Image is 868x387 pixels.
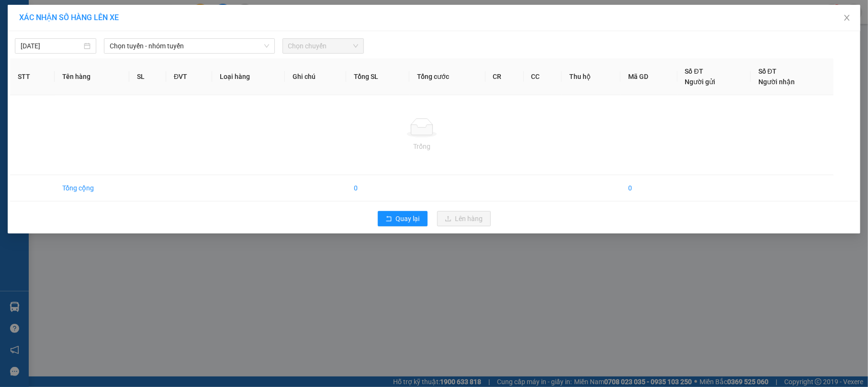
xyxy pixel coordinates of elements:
[346,175,410,201] td: 0
[264,43,270,49] span: down
[346,58,410,95] th: Tổng SL
[55,175,130,201] td: Tổng cộng
[21,41,82,51] input: 11/10/2025
[10,58,55,95] th: STT
[843,14,851,22] span: close
[212,58,285,95] th: Loại hàng
[110,39,269,53] span: Chọn tuyến - nhóm tuyến
[4,21,182,33] li: 85 [PERSON_NAME]
[385,215,392,223] span: rollback
[378,211,428,226] button: rollbackQuay lại
[409,58,485,95] th: Tổng cước
[4,60,106,76] b: GỬI : VP Cần Thơ
[685,67,703,75] span: Số ĐT
[166,58,212,95] th: ĐVT
[55,6,135,18] b: [PERSON_NAME]
[4,33,182,45] li: 02839.63.63.63
[437,211,491,226] button: uploadLên hàng
[55,35,63,43] span: phone
[485,58,524,95] th: CR
[620,58,677,95] th: Mã GD
[758,67,777,75] span: Số ĐT
[288,39,358,53] span: Chọn chuyến
[834,5,860,32] button: Close
[18,141,826,152] div: Trống
[620,175,677,201] td: 0
[524,58,562,95] th: CC
[19,13,119,22] span: XÁC NHẬN SỐ HÀNG LÊN XE
[129,58,166,95] th: SL
[562,58,620,95] th: Thu hộ
[285,58,346,95] th: Ghi chú
[55,58,130,95] th: Tên hàng
[396,213,420,224] span: Quay lại
[758,78,795,86] span: Người nhận
[685,78,716,86] span: Người gửi
[55,23,63,31] span: environment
